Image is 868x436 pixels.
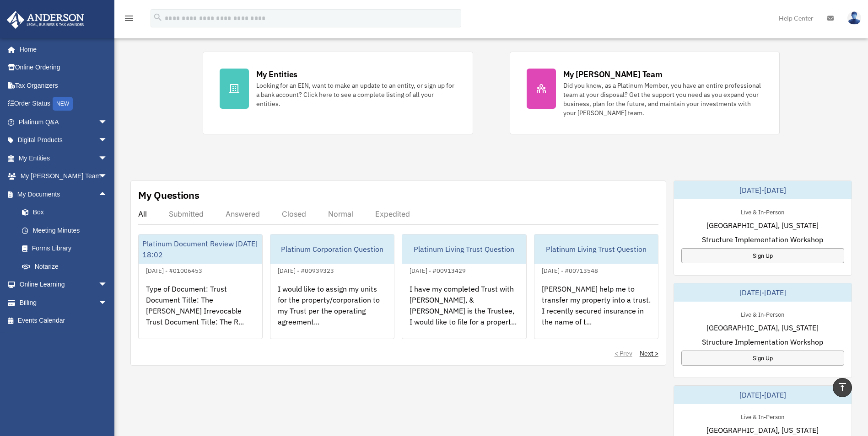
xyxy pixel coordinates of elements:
[733,207,792,216] div: Live & In-Person
[226,209,260,218] div: Answered
[563,69,663,80] div: My [PERSON_NAME] Team
[733,411,792,421] div: Live & In-Person
[375,209,410,218] div: Expedited
[640,349,658,358] a: Next >
[674,283,852,302] div: [DATE]-[DATE]
[6,76,121,95] a: Tax Organizers
[13,221,121,239] a: Meeting Minutes
[98,167,117,186] span: arrow_drop_down
[270,234,394,264] div: Platinum Corporation Question
[6,113,121,131] a: Platinum Q&Aarrow_drop_down
[98,293,117,312] span: arrow_drop_down
[702,234,823,245] span: Structure Implementation Workshop
[138,234,263,339] a: Platinum Document Review [DATE] 18:02[DATE] - #01006453Type of Document: Trust Document Title: Th...
[98,149,117,168] span: arrow_drop_down
[702,336,823,347] span: Structure Implementation Workshop
[98,113,117,132] span: arrow_drop_down
[139,265,210,275] div: [DATE] - #01006453
[98,276,117,294] span: arrow_drop_down
[13,257,121,276] a: Notarize
[833,378,852,397] a: vertical_align_top
[139,276,262,347] div: Type of Document: Trust Document Title: The [PERSON_NAME] Irrevocable Trust Document Title: The R...
[402,276,526,347] div: I have my completed Trust with [PERSON_NAME], & [PERSON_NAME] is the Trustee, I would like to fil...
[733,309,792,319] div: Live & In-Person
[847,11,861,25] img: User Pic
[203,52,473,134] a: My Entities Looking for an EIN, want to make an update to an entity, or sign up for a bank accoun...
[402,234,526,339] a: Platinum Living Trust Question[DATE] - #00913429I have my completed Trust with [PERSON_NAME], & [...
[6,40,117,58] a: Home
[256,81,456,108] div: Looking for an EIN, want to make an update to an entity, or sign up for a bank account? Click her...
[13,239,121,258] a: Forms Library
[534,234,658,264] div: Platinum Living Trust Question
[6,58,121,77] a: Online Ordering
[563,81,763,117] div: Did you know, as a Platinum Member, you have an entire professional team at your disposal? Get th...
[169,209,204,218] div: Submitted
[270,276,394,347] div: I would like to assign my units for the property/corporation to my Trust per the operating agreem...
[6,149,121,167] a: My Entitiesarrow_drop_down
[138,209,147,218] div: All
[124,16,135,24] a: menu
[6,131,121,149] a: Digital Productsarrow_drop_down
[706,322,819,333] span: [GEOGRAPHIC_DATA], [US_STATE]
[124,13,135,24] i: menu
[6,276,121,294] a: Online Learningarrow_drop_down
[6,312,121,330] a: Events Calendar
[98,185,117,204] span: arrow_drop_up
[282,209,306,218] div: Closed
[674,181,852,199] div: [DATE]-[DATE]
[6,185,121,203] a: My Documentsarrow_drop_up
[256,69,297,80] div: My Entities
[534,234,658,339] a: Platinum Living Trust Question[DATE] - #00713548[PERSON_NAME] help me to transfer my property int...
[534,276,658,347] div: [PERSON_NAME] help me to transfer my property into a trust. I recently secured insurance in the n...
[13,203,121,222] a: Box
[6,293,121,312] a: Billingarrow_drop_down
[153,12,163,22] i: search
[328,209,353,218] div: Normal
[270,234,394,339] a: Platinum Corporation Question[DATE] - #00939323I would like to assign my units for the property/c...
[706,425,819,436] span: [GEOGRAPHIC_DATA], [US_STATE]
[706,220,819,231] span: [GEOGRAPHIC_DATA], [US_STATE]
[138,188,199,202] div: My Questions
[402,265,473,275] div: [DATE] - #00913429
[837,382,848,393] i: vertical_align_top
[6,95,121,113] a: Order StatusNEW
[402,234,526,264] div: Platinum Living Trust Question
[534,265,605,275] div: [DATE] - #00713548
[270,265,341,275] div: [DATE] - #00939323
[681,248,844,263] a: Sign Up
[681,351,844,366] a: Sign Up
[53,97,73,111] div: NEW
[98,131,117,150] span: arrow_drop_down
[139,234,262,264] div: Platinum Document Review [DATE] 18:02
[510,52,780,134] a: My [PERSON_NAME] Team Did you know, as a Platinum Member, you have an entire professional team at...
[4,11,87,29] img: Anderson Advisors Platinum Portal
[674,386,852,404] div: [DATE]-[DATE]
[6,167,121,186] a: My [PERSON_NAME] Teamarrow_drop_down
